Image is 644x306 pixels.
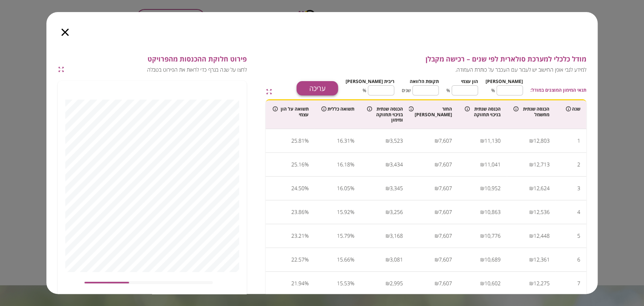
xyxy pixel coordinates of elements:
span: שנים [402,87,411,94]
div: 12,448 [533,230,549,241]
div: 25.81 [291,135,304,146]
span: למידע לגבי אופן החישוב יש לעבור עם העכבר על כותרת העמודה. [282,66,587,74]
div: 15.92 [337,206,350,218]
div: 11,130 [484,135,501,146]
div: ₪ [529,135,533,146]
div: 7 [577,278,580,289]
div: ₪ [529,230,533,241]
div: 3,168 [390,230,403,241]
div: 10,602 [484,278,501,289]
div: 3,081 [390,254,403,265]
div: % [350,135,354,146]
span: פירוט חלוקת ההכנסות מהפרויקט [67,55,247,63]
span: % [363,87,366,94]
button: עריכה [297,81,338,95]
div: 21.94 [291,278,304,289]
div: 10,776 [484,230,501,241]
div: 2,995 [390,278,403,289]
div: ₪ [480,159,484,170]
div: 24.50 [291,183,304,194]
div: 7,607 [439,183,452,194]
div: 2 [577,159,580,170]
div: 3,345 [390,183,403,194]
div: 22.57 [291,254,304,265]
div: ₪ [386,159,390,170]
div: 5 [577,230,580,241]
div: 10,689 [484,254,501,265]
div: שנה [561,106,580,112]
div: ₪ [386,278,390,289]
div: ₪ [480,230,484,241]
div: 10,863 [484,206,501,218]
div: 12,275 [533,278,549,289]
span: % [446,87,450,94]
div: % [350,183,354,194]
div: 7,607 [439,278,452,289]
div: 3,434 [390,159,403,170]
div: % [304,206,309,218]
span: מודל כלכלי למערכת סולארית לפי שנים – רכישה מקבלן [282,55,587,63]
div: 3,256 [390,206,403,218]
div: ₪ [529,183,533,194]
div: ₪ [435,230,439,241]
div: % [304,230,309,241]
div: 12,713 [533,159,549,170]
span: תקופת הלוואה [410,78,439,85]
div: ₪ [529,159,533,170]
div: 4 [577,206,580,218]
div: ₪ [480,254,484,265]
div: 15.53 [337,278,350,289]
div: תשואה כללית [321,106,354,112]
span: ריבית [PERSON_NAME] [346,78,394,85]
div: 15.79 [337,230,350,241]
div: ₪ [480,206,484,218]
div: החזר [PERSON_NAME] [416,106,452,117]
div: 11,041 [484,159,501,170]
div: 12,536 [533,206,549,218]
div: 12,361 [533,254,549,265]
div: תשואה על הון עצמי [273,106,309,117]
div: % [304,135,309,146]
span: לחצו על שנה בגרף כדי לראות את הפירוט בטבלה [67,66,247,74]
div: ₪ [435,206,439,218]
div: 7,607 [439,159,452,170]
div: 6 [577,254,580,265]
div: הכנסה שנתית בניכוי תחזוקה ומימון [367,106,403,123]
div: % [350,278,354,289]
div: 15.66 [337,254,350,265]
div: 3 [577,183,580,194]
div: 7,607 [439,206,452,218]
div: 10,952 [484,183,501,194]
div: 12,624 [533,183,549,194]
div: % [350,159,354,170]
div: 3,523 [390,135,403,146]
div: ₪ [435,135,439,146]
div: 7,607 [439,254,452,265]
div: 23.86 [291,206,304,218]
div: ₪ [480,183,484,194]
div: 12,803 [533,135,549,146]
div: % [304,278,309,289]
div: ₪ [435,159,439,170]
div: הכנסה שנתית מחשמל [513,106,549,117]
div: 7,607 [439,230,452,241]
div: % [350,230,354,241]
div: ₪ [529,206,533,218]
div: 16.05 [337,183,350,194]
div: ₪ [435,183,439,194]
div: ₪ [480,135,484,146]
span: הון עצמי [461,78,478,85]
div: ₪ [386,135,390,146]
div: ₪ [480,278,484,289]
div: % [304,254,309,265]
div: 16.18 [337,159,350,170]
span: % [491,87,495,94]
div: % [350,206,354,218]
div: ₪ [386,254,390,265]
div: ₪ [435,254,439,265]
span: תנאי המימון המוצגים במודל: [530,86,586,94]
div: % [304,183,309,194]
div: 1 [577,135,580,146]
div: ₪ [386,230,390,241]
div: ₪ [529,278,533,289]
